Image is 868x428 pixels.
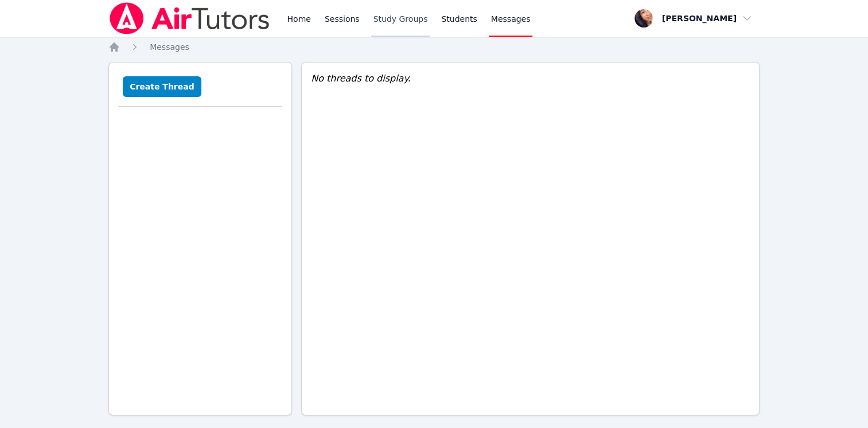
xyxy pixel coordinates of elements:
span: Messages [150,42,189,52]
nav: Breadcrumb [108,41,760,53]
span: Messages [491,13,531,25]
button: Create Thread [123,76,201,97]
img: Air Tutors [108,2,271,34]
a: Messages [150,41,189,53]
div: No threads to display. [311,72,750,85]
